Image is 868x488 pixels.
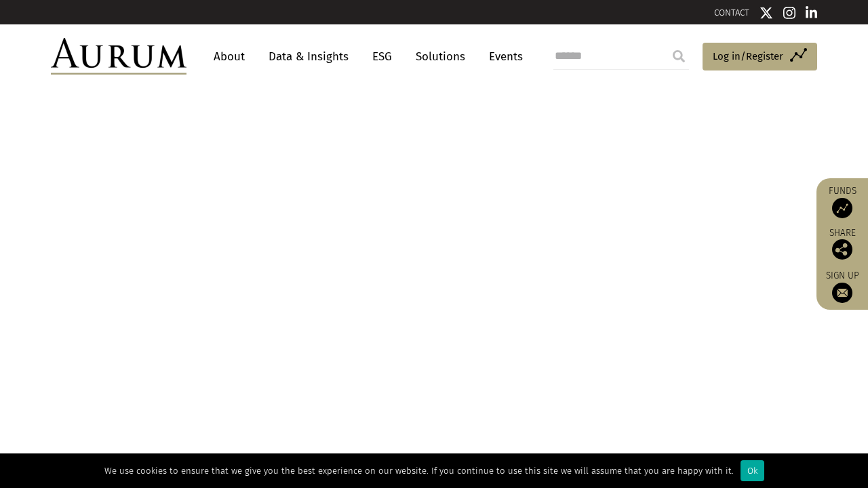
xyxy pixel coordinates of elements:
img: Linkedin icon [806,6,818,20]
img: Aurum [51,38,186,75]
img: Share this post [832,239,852,260]
img: Sign up to our newsletter [832,283,852,303]
a: Sign up [823,270,861,303]
img: Access Funds [832,198,852,218]
input: Submit [665,43,692,70]
a: Data & Insights [262,44,355,69]
a: Funds [823,185,861,218]
a: Log in/Register [703,43,817,71]
span: Log in/Register [713,48,783,64]
a: ESG [366,44,399,69]
a: Events [482,44,523,69]
a: CONTACT [714,7,749,18]
a: Solutions [409,44,472,69]
div: Ok [741,460,764,481]
div: Share [823,228,861,260]
img: Twitter icon [759,6,773,20]
a: About [207,44,252,69]
img: Instagram icon [783,6,795,20]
